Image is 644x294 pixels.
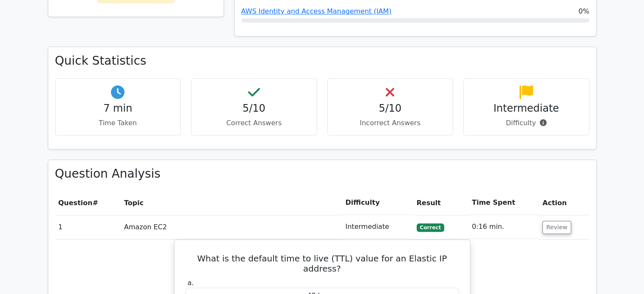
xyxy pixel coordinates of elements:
[62,118,174,128] p: Time Taken
[58,199,93,207] span: Question
[578,6,589,16] span: 0%
[121,215,342,239] td: Amazon EC2
[342,191,413,215] th: Difficulty
[62,102,174,115] h4: 7 min
[539,191,589,215] th: Action
[334,118,446,128] p: Incorrect Answers
[342,215,413,239] td: Intermediate
[188,279,194,287] span: a.
[185,253,460,274] h5: What is the default time to live (TTL) value for an Elastic IP address?
[55,215,121,239] td: 1
[241,7,392,15] a: AWS Identity and Access Management (IAM)
[470,118,582,128] p: Difficulty
[55,191,121,215] th: #
[334,102,446,115] h4: 5/10
[413,191,469,215] th: Result
[468,215,539,239] td: 0:16 min.
[470,102,582,115] h4: Intermediate
[417,223,444,232] span: Correct
[55,54,589,68] h3: Quick Statistics
[542,221,571,234] button: Review
[121,191,342,215] th: Topic
[55,167,589,181] h3: Question Analysis
[198,118,310,128] p: Correct Answers
[468,191,539,215] th: Time Spent
[198,102,310,115] h4: 5/10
